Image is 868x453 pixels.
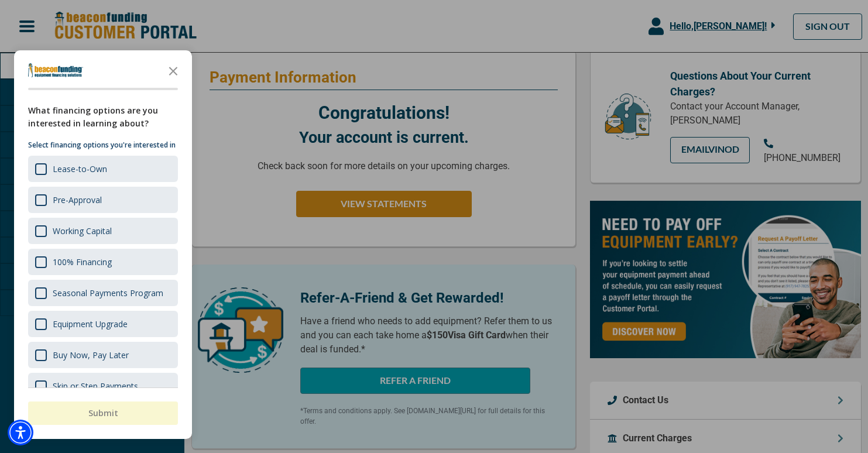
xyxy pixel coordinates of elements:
[28,401,178,425] button: Submit
[53,349,129,361] div: Buy Now, Pay Later
[28,139,178,151] p: Select financing options you're interested in
[53,163,107,174] div: Lease-to-Own
[28,187,178,213] div: Pre-Approval
[14,50,192,439] div: Survey
[28,342,178,368] div: Buy Now, Pay Later
[28,218,178,244] div: Working Capital
[28,156,178,182] div: Lease-to-Own
[28,311,178,337] div: Equipment Upgrade
[53,225,112,236] div: Working Capital
[28,63,83,77] img: Company logo
[28,249,178,275] div: 100% Financing
[28,104,178,130] div: What financing options are you interested in learning about?
[53,194,102,205] div: Pre-Approval
[28,280,178,306] div: Seasonal Payments Program
[53,287,163,298] div: Seasonal Payments Program
[53,380,138,392] div: Skip or Step Payments
[53,256,112,267] div: 100% Financing
[8,420,33,445] div: Accessibility Menu
[53,318,128,330] div: Equipment Upgrade
[162,59,185,82] button: Close the survey
[28,373,178,399] div: Skip or Step Payments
